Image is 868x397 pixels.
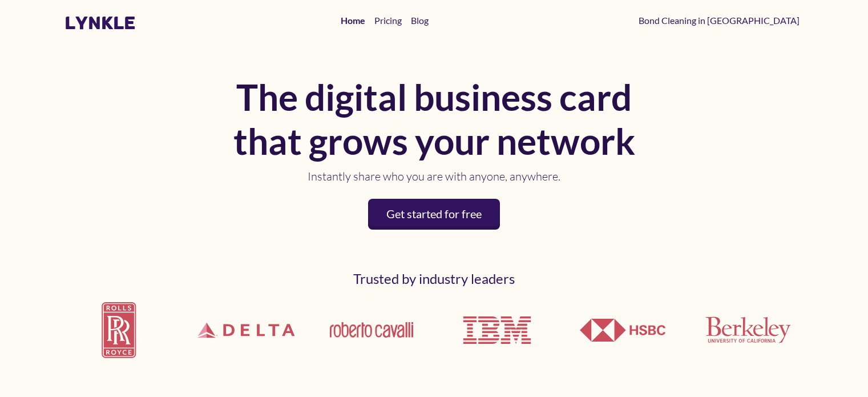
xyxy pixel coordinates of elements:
img: HSBC [580,319,665,342]
h1: The digital business card that grows your network [229,75,640,163]
a: Bond Cleaning in [GEOGRAPHIC_DATA] [634,9,804,32]
a: Home [336,9,370,32]
img: IBM [454,287,540,373]
a: Pricing [370,9,406,32]
img: Delta Airlines [190,290,302,370]
img: Rolls Royce [64,292,176,367]
img: Roberto Cavalli [329,321,414,339]
a: lynkle [64,12,136,34]
a: Get started for free [368,199,500,230]
img: UCLA Berkeley [705,316,791,343]
h2: Trusted by industry leaders [64,271,804,287]
p: Instantly share who you are with anyone, anywhere. [229,168,640,185]
a: Blog [406,9,433,32]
